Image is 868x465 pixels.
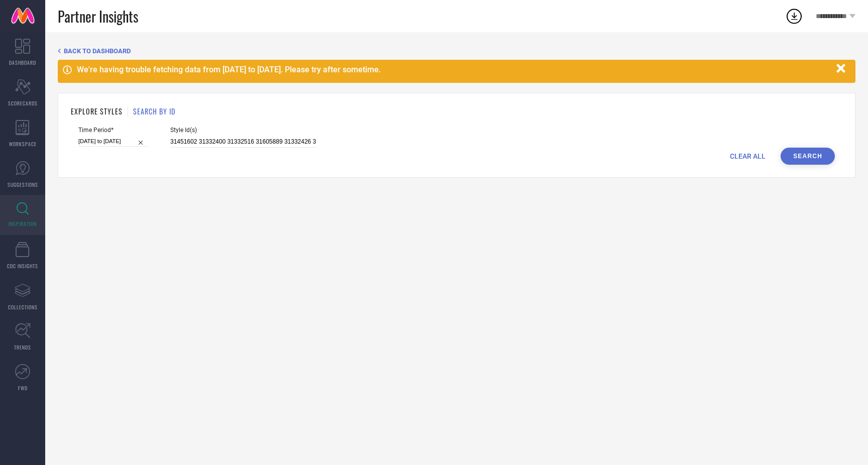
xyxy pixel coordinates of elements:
span: Time Period* [78,127,148,134]
div: Back TO Dashboard [58,47,855,55]
span: CLEAR ALL [730,152,766,160]
span: TRENDS [14,343,31,351]
span: FWD [18,384,28,392]
span: Style Id(s) [170,127,316,134]
button: Search [781,148,835,165]
span: COLLECTIONS [8,303,38,311]
input: Enter comma separated style ids e.g. 12345, 67890 [170,136,316,148]
span: SUGGESTIONS [8,181,38,188]
h1: SEARCH BY ID [133,106,175,117]
span: SCORECARDS [8,99,38,107]
div: Open download list [785,7,803,25]
span: CDC INSIGHTS [7,262,38,270]
div: We're having trouble fetching data from [DATE] to [DATE]. Please try after sometime. [77,65,831,74]
span: BACK TO DASHBOARD [64,47,131,55]
span: Partner Insights [58,6,138,27]
span: DASHBOARD [9,59,36,66]
input: Select time period [78,136,148,147]
span: INSPIRATION [9,220,37,227]
h1: EXPLORE STYLES [71,106,123,117]
span: WORKSPACE [9,140,37,148]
